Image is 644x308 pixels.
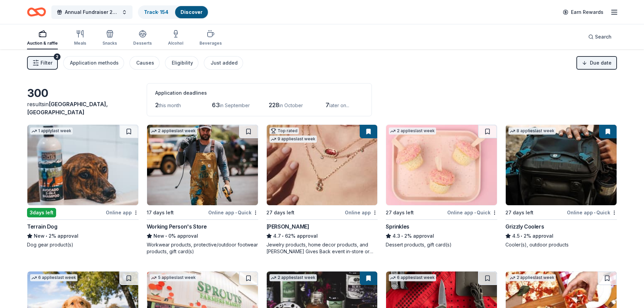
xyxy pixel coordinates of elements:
div: 6 applies last week [30,274,77,281]
img: Image for Working Person's Store [147,125,258,205]
div: Sprinkles [386,222,409,231]
div: 300 [27,87,139,100]
div: 0% approval [147,232,258,240]
span: in September [220,102,250,108]
div: Jewelry products, home decor products, and [PERSON_NAME] Gives Back event in-store or online (or ... [266,241,378,255]
div: 3 days left [27,208,56,217]
span: • [235,210,237,215]
div: Alcohol [168,41,183,46]
button: Filter2 [27,56,58,70]
a: Track· 154 [144,9,168,15]
button: Track· 154Discover [138,5,209,19]
span: • [402,233,403,239]
span: Annual Fundraiser 2025 [65,8,119,16]
button: Due date [576,56,617,70]
div: 2 applies last week [508,274,556,281]
div: Application methods [70,59,119,67]
span: • [46,233,47,239]
span: • [474,210,476,215]
div: 9 applies last week [269,136,317,143]
div: 2 applies last week [150,127,197,135]
a: Image for Working Person's Store2 applieslast week17 days leftOnline app•QuickWorking Person's St... [147,124,258,255]
div: 17 days left [147,209,174,217]
div: 62% approval [266,232,378,240]
button: Snacks [102,27,117,49]
img: Image for Grizzly Coolers [506,125,617,205]
div: Online app Quick [447,208,497,217]
div: 27 days left [266,209,294,217]
div: Online app Quick [567,208,617,217]
span: New [153,232,164,240]
button: Auction & raffle [27,27,58,49]
span: 4.3 [392,232,400,240]
div: Snacks [102,41,117,46]
div: 6 applies last week [389,274,436,281]
img: Image for Sprinkles [386,125,497,205]
div: Top rated [269,127,299,134]
span: • [594,210,595,215]
a: Discover [181,9,202,15]
span: 2 [155,101,159,109]
div: Cooler(s), outdoor products [505,241,617,248]
div: Dog gear product(s) [27,241,139,248]
div: 2% approval [27,232,139,240]
span: Search [595,33,612,41]
span: in October [279,102,303,108]
span: 7 [326,101,329,109]
div: Causes [136,59,154,67]
div: Auction & raffle [27,41,58,46]
div: Online app Quick [208,208,258,217]
div: 5 applies last week [150,274,197,281]
span: later on... [329,102,349,108]
div: Online app [106,208,139,217]
img: Image for Terrain Dog [27,125,138,205]
button: Meals [74,27,86,49]
div: Grizzly Coolers [505,222,544,231]
div: Application deadlines [155,89,363,97]
div: 8 applies last week [508,127,556,135]
button: Application methods [63,56,124,70]
span: Due date [590,59,612,67]
div: 2% approval [386,232,497,240]
span: • [282,233,284,239]
button: Just added [204,56,243,70]
button: Search [583,30,617,44]
a: Home [27,4,46,20]
div: results [27,100,139,116]
div: 2 applies last week [269,274,317,281]
div: Dessert products, gift card(s) [386,241,497,248]
a: Image for Grizzly Coolers8 applieslast week27 days leftOnline app•QuickGrizzly Coolers4.5•2% appr... [505,124,617,248]
span: Filter [41,59,52,67]
div: Terrain Dog [27,222,57,231]
button: Causes [129,56,160,70]
button: Beverages [199,27,222,49]
div: 27 days left [505,209,533,217]
div: Working Person's Store [147,222,207,231]
span: 4.5 [512,232,520,240]
span: 63 [212,101,220,109]
div: Workwear products, protective/outdoor footwear products, gift card(s) [147,241,258,255]
div: 27 days left [386,209,414,217]
img: Image for Kendra Scott [267,125,378,205]
div: Meals [74,41,86,46]
div: Eligibility [172,59,193,67]
span: 4.7 [273,232,281,240]
div: 2 [54,53,61,60]
div: Beverages [199,41,222,46]
a: Earn Rewards [559,6,607,18]
button: Desserts [133,27,152,49]
div: 2 applies last week [389,127,436,135]
a: Image for Sprinkles2 applieslast week27 days leftOnline app•QuickSprinkles4.3•2% approvalDessert ... [386,124,497,248]
div: 1 apply last week [30,127,73,135]
div: 2% approval [505,232,617,240]
span: 228 [269,101,279,109]
div: [PERSON_NAME] [266,222,309,231]
div: Just added [211,59,238,67]
button: Annual Fundraiser 2025 [51,5,133,19]
span: • [165,233,167,239]
span: in [27,101,108,116]
button: Eligibility [165,56,198,70]
a: Image for Terrain Dog1 applylast week3days leftOnline appTerrain DogNew•2% approvalDog gear produ... [27,124,139,248]
div: Online app [345,208,378,217]
span: New [34,232,45,240]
